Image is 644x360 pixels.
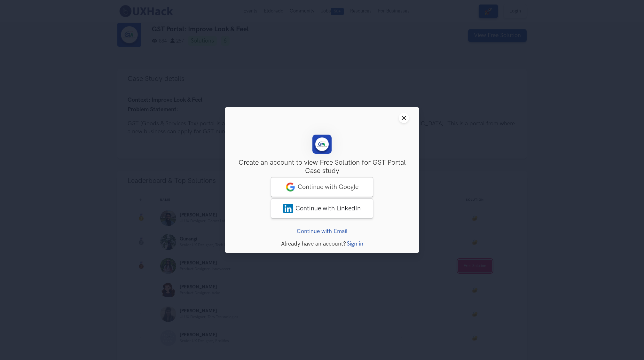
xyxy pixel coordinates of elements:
span: Continue with Google [298,183,358,191]
a: Sign in [347,240,363,247]
a: Continue with Email [297,228,348,235]
span: Already have an account? [281,240,346,247]
h3: Create an account to view Free Solution for GST Portal Case study [235,159,409,176]
img: google [286,182,295,192]
a: LinkedInContinue with LinkedIn [271,199,373,218]
span: Continue with LinkedIn [295,205,361,212]
img: LinkedIn [283,204,293,213]
a: googleContinue with Google [271,177,373,197]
